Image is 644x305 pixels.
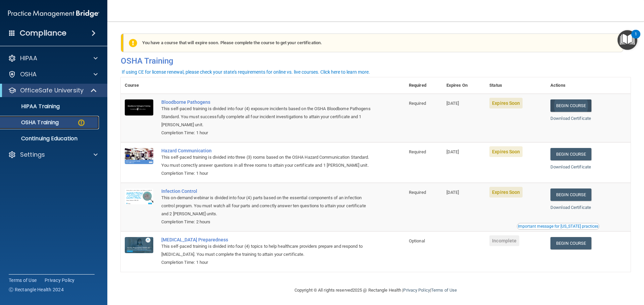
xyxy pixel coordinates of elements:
div: Completion Time: 1 hour [161,258,371,266]
p: HIPAA Training [4,103,60,110]
div: Copyright © All rights reserved 2025 @ Rectangle Health | | [253,280,498,301]
p: OSHA [20,70,37,78]
span: [DATE] [446,149,459,154]
span: Expires Soon [489,187,523,198]
a: Begin Course [550,99,591,112]
span: Optional [409,238,425,243]
h4: Compliance [20,28,66,38]
div: This self-paced training is divided into four (4) exposure incidents based on the OSHA Bloodborne... [161,105,371,129]
button: If using CE for license renewal, please check your state's requirements for online vs. live cours... [121,69,371,75]
span: Required [409,101,426,106]
a: Begin Course [550,148,591,160]
th: Expires On [442,77,485,94]
div: If using CE for license renewal, please check your state's requirements for online vs. live cours... [122,70,370,74]
a: Privacy Policy [45,277,75,284]
button: Open Resource Center, 1 new notification [618,30,637,50]
a: Begin Course [550,188,591,201]
div: 1 [635,34,637,43]
button: Read this if you are a dental practitioner in the state of CA [517,223,599,230]
th: Required [405,77,442,94]
div: This self-paced training is divided into four (4) topics to help healthcare providers prepare and... [161,242,371,258]
div: Completion Time: 1 hour [161,169,371,177]
a: Terms of Use [9,277,37,284]
a: Infection Control [161,188,371,194]
span: Required [409,190,426,195]
a: Terms of Use [431,288,457,293]
p: HIPAA [20,54,37,62]
p: OSHA Training [4,119,59,126]
a: Settings [8,151,98,159]
a: [MEDICAL_DATA] Preparedness [161,237,371,242]
img: PMB logo [8,7,99,20]
a: Begin Course [550,237,591,249]
th: Status [485,77,546,94]
a: HIPAA [8,54,98,62]
h4: OSHA Training [121,56,631,66]
div: This self-paced training is divided into three (3) rooms based on the OSHA Hazard Communication S... [161,153,371,169]
a: Privacy Policy [403,288,430,293]
span: Expires Soon [489,98,523,108]
a: Download Certificate [550,205,591,210]
img: exclamation-circle-solid-warning.7ed2984d.png [129,39,137,47]
th: Course [121,77,157,94]
a: Hazard Communication [161,148,371,153]
th: Actions [546,77,631,94]
a: OSHA [8,70,98,78]
span: Ⓒ Rectangle Health 2024 [9,286,64,293]
span: Required [409,149,426,154]
span: Incomplete [489,235,519,246]
a: OfficeSafe University [8,86,97,94]
a: Download Certificate [550,164,591,169]
p: Continuing Education [4,135,96,142]
a: Download Certificate [550,116,591,121]
p: OfficeSafe University [20,86,84,94]
div: You have a course that will expire soon. Please complete the course to get your certification. [123,33,623,52]
span: [DATE] [446,101,459,106]
img: warning-circle.0cc9ac19.png [77,119,86,127]
span: [DATE] [446,190,459,195]
div: Completion Time: 2 hours [161,218,371,226]
div: Completion Time: 1 hour [161,129,371,137]
p: Settings [20,151,45,159]
div: Important message for [US_STATE] practices [518,224,598,228]
a: Bloodborne Pathogens [161,99,371,105]
div: This on-demand webinar is divided into four (4) parts based on the essential components of an inf... [161,194,371,218]
span: Expires Soon [489,146,523,157]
